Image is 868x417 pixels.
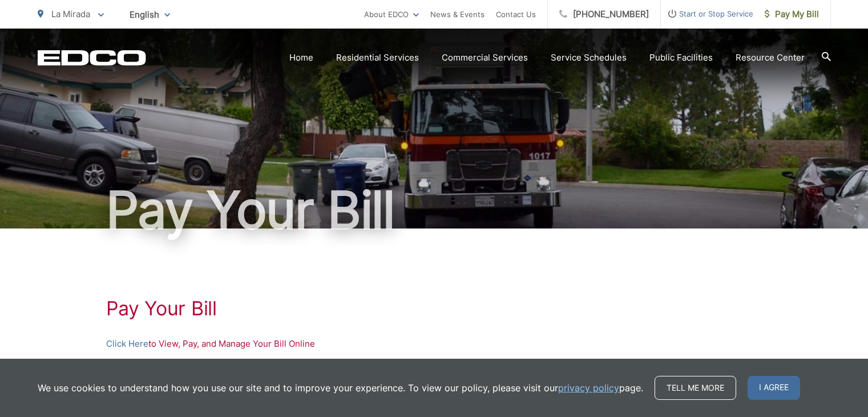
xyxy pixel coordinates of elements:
[649,51,713,65] a: Public Facilities
[51,9,90,19] span: La Mirada
[736,51,805,65] a: Resource Center
[655,376,736,400] a: Tell me more
[106,337,148,351] a: Click Here
[558,381,619,395] a: privacy policy
[442,51,528,65] a: Commercial Services
[748,376,800,400] span: I agree
[336,51,419,65] a: Residential Services
[430,7,485,21] a: News & Events
[364,7,419,21] a: About EDCO
[38,182,831,239] h1: Pay Your Bill
[38,381,643,395] p: We use cookies to understand how you use our site and to improve your experience. To view our pol...
[496,7,536,21] a: Contact Us
[551,51,627,65] a: Service Schedules
[121,5,179,25] span: English
[289,51,313,65] a: Home
[38,50,146,66] a: EDCD logo. Return to the homepage.
[106,297,762,320] h1: Pay Your Bill
[765,7,819,21] span: Pay My Bill
[106,337,762,351] p: to View, Pay, and Manage Your Bill Online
